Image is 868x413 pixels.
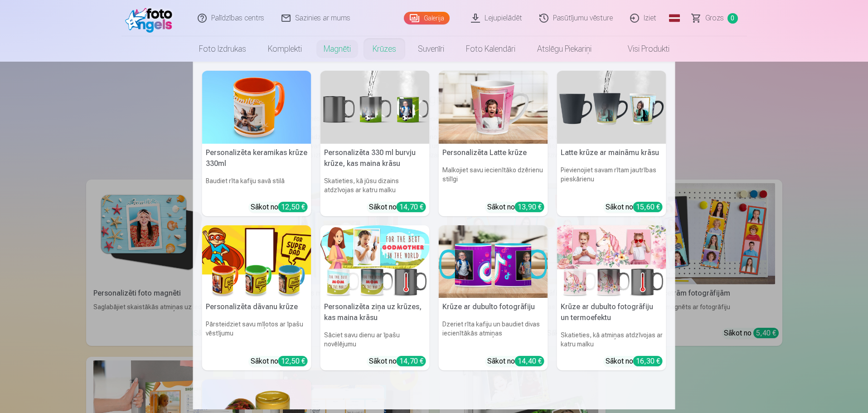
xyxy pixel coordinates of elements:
[320,327,430,352] h6: Sāciet savu dienu ar īpašu novēlējumu
[526,36,602,62] a: Atslēgu piekariņi
[633,356,663,366] div: 16,30 €
[439,298,548,316] h5: Krūze ar dubulto fotogrāfiju
[320,173,430,198] h6: Skatieties, kā jūsu dizains atdzīvojas ar katru malku
[439,162,548,198] h6: Malkojiet savu iecienītāko dzērienu stilīgi
[369,356,426,367] div: Sākot no
[125,4,177,33] img: /fa1
[202,144,311,173] h5: Personalizēta keramikas krūze 330ml
[557,298,666,327] h5: Krūze ar dubulto fotogrāfiju un termoefektu
[202,71,311,216] a: Personalizēta keramikas krūze 330mlPersonalizēta keramikas krūze 330mlBaudiet rīta kafiju savā st...
[557,144,666,162] h5: Latte krūze ar maināmu krāsu
[202,316,311,352] h6: Pārsteidziet savu mīļotos ar īpašu vēstījumu
[439,144,548,162] h5: Personalizēta Latte krūze
[487,356,544,367] div: Sākot no
[606,202,663,213] div: Sākot no
[633,202,663,212] div: 15,60 €
[439,71,548,144] img: Personalizēta Latte krūze
[278,202,308,212] div: 12,50 €
[202,225,311,371] a: Personalizēta dāvanu krūzePersonalizēta dāvanu krūzePārsteidziet savu mīļotos ar īpašu vēstījumuS...
[439,225,548,298] img: Krūze ar dubulto fotogrāfiju
[320,144,430,173] h5: Personalizēta 330 ml burvju krūze, kas maina krāsu
[439,71,548,216] a: Personalizēta Latte krūzePersonalizēta Latte krūzeMalkojiet savu iecienītāko dzērienu stilīgiSāko...
[439,225,548,371] a: Krūze ar dubulto fotogrāfijuKrūze ar dubulto fotogrāfijuDzeriet rīta kafiju un baudiet divas ieci...
[397,202,426,212] div: 14,70 €
[557,225,666,298] img: Krūze ar dubulto fotogrāfiju un termoefektu
[251,202,308,213] div: Sākot no
[557,327,666,352] h6: Skatieties, kā atmiņas atdzīvojas ar katru malku
[606,356,663,367] div: Sākot no
[202,173,311,198] h6: Baudiet rīta kafiju savā stilā
[320,298,430,327] h5: Personalizēta ziņa uz krūzes, kas maina krāsu
[404,12,450,24] a: Galerija
[727,13,738,24] span: 0
[557,162,666,198] h6: Pievienojiet savam rītam jautrības pieskārienu
[705,13,724,24] span: Grozs
[557,71,666,144] img: Latte krūze ar maināmu krāsu
[320,225,430,298] img: Personalizēta ziņa uz krūzes, kas maina krāsu
[188,36,257,62] a: Foto izdrukas
[278,356,308,366] div: 12,50 €
[251,356,308,367] div: Sākot no
[369,202,426,213] div: Sākot no
[202,71,311,144] img: Personalizēta keramikas krūze 330ml
[313,36,362,62] a: Magnēti
[439,316,548,352] h6: Dzeriet rīta kafiju un baudiet divas iecienītākās atmiņas
[407,36,455,62] a: Suvenīri
[515,202,544,212] div: 13,90 €
[320,225,430,371] a: Personalizēta ziņa uz krūzes, kas maina krāsuPersonalizēta ziņa uz krūzes, kas maina krāsuSāciet ...
[455,36,526,62] a: Foto kalendāri
[320,71,430,216] a: Personalizēta 330 ml burvju krūze, kas maina krāsuPersonalizēta 330 ml burvju krūze, kas maina kr...
[487,202,544,213] div: Sākot no
[202,225,311,298] img: Personalizēta dāvanu krūze
[362,36,407,62] a: Krūzes
[557,225,666,371] a: Krūze ar dubulto fotogrāfiju un termoefektuKrūze ar dubulto fotogrāfiju un termoefektuSkatieties,...
[602,36,680,62] a: Visi produkti
[320,71,430,144] img: Personalizēta 330 ml burvju krūze, kas maina krāsu
[397,356,426,366] div: 14,70 €
[515,356,544,366] div: 14,40 €
[557,71,666,216] a: Latte krūze ar maināmu krāsuLatte krūze ar maināmu krāsuPievienojiet savam rītam jautrības pieskā...
[257,36,313,62] a: Komplekti
[202,298,311,316] h5: Personalizēta dāvanu krūze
